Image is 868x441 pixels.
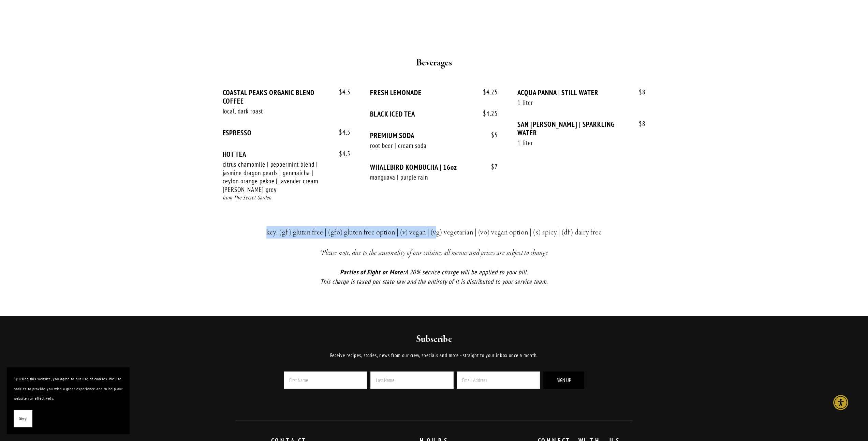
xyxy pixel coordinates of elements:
span: Okay! [19,414,27,424]
span: $ [339,128,342,136]
input: Last Name [370,371,454,389]
div: Accessibility Menu [833,395,848,410]
p: Receive recipes, stories, news from our crew, specials and more - straight to your inbox once a m... [265,351,603,360]
section: Cookie banner [7,367,130,434]
div: FRESH LEMONADE [370,88,498,97]
span: 8 [632,88,646,96]
div: root beer | cream soda [370,141,479,150]
em: Parties of Eight or More: [340,268,405,276]
div: SAN [PERSON_NAME] | SPARKLING WATER [517,120,645,137]
div: BLACK ICED TEA [370,110,498,118]
span: $ [339,88,342,96]
div: citrus chamomile | peppermint blend | jasmine dragon pearls | genmaicha | ceylon orange pekoe | l... [223,160,331,194]
span: 4.5 [332,150,351,158]
span: $ [491,131,495,139]
span: 4.25 [476,88,498,96]
span: $ [639,120,642,128]
input: Email Address [457,371,540,389]
div: WHALEBIRD KOMBUCHA | 16oz [370,163,498,171]
input: First Name [284,371,367,389]
div: PREMIUM SODA [370,131,498,140]
em: *Please note, due to the seasonality of our cuisine, all menus and prices are subject to change [320,248,548,258]
button: Sign Up [543,371,584,389]
div: 1 liter [517,98,626,107]
span: $ [491,163,495,171]
span: $ [339,150,342,158]
em: A 20% service charge will be applied to your bill. This charge is taxed per state law and the ent... [320,268,548,286]
span: 8 [632,120,646,128]
div: from The Secret Garden [223,194,351,202]
div: local, dark roast [223,107,331,116]
div: COASTAL PEAKS ORGANIC BLEND COFFEE [223,88,351,105]
span: $ [483,109,486,118]
span: 4.5 [332,88,351,96]
div: 1 liter [517,139,626,147]
span: $ [639,88,642,96]
span: 5 [484,131,498,139]
span: 7 [484,163,498,171]
span: 4.25 [476,110,498,118]
h2: Beverages [235,56,633,70]
div: HOT TEA [223,150,351,158]
h3: key: (gf) gluten free | (gfo) gluten free option | (v) vegan | (vg) vegetarian | (vo) vegan optio... [235,226,633,239]
h2: Subscribe [265,333,603,346]
span: $ [483,88,486,96]
div: ESPRESSO [223,128,351,137]
div: manguava | purple rain [370,173,479,182]
span: Sign Up [557,377,571,383]
div: ACQUA PANNA | STILL WATER [517,88,645,97]
span: 4.5 [332,128,351,136]
button: Okay! [14,410,32,428]
p: By using this website, you agree to our use of cookies. We use cookies to provide you with a grea... [14,374,123,404]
